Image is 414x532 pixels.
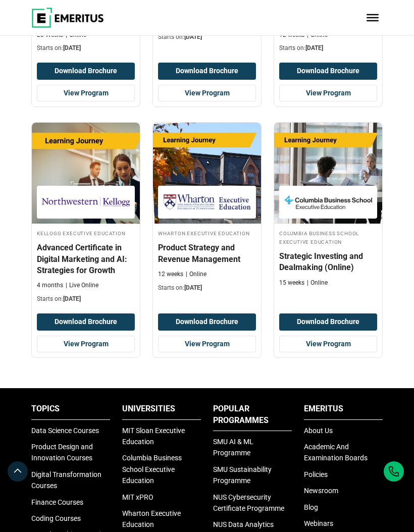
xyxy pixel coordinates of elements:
[153,123,261,224] img: Product Strategy and Revenue Management | Online Project Management Course
[31,470,101,490] a: Digital Transformation Courses
[279,336,377,353] a: View Program
[184,284,202,291] span: [DATE]
[305,44,323,51] span: [DATE]
[304,470,328,478] a: Policies
[42,191,130,214] img: Kellogg Executive Education
[158,313,256,331] button: Download Brochure
[37,281,63,290] p: 4 months
[31,427,99,435] a: Data Science Courses
[158,270,183,279] p: 12 weeks
[153,123,261,297] a: Project Management Course by Wharton Executive Education - December 11, 2025 Wharton Executive Ed...
[37,295,135,303] p: Starts on:
[37,336,135,353] a: View Program
[31,443,93,462] a: Product Design and Innovation Courses
[158,242,256,265] h4: Product Strategy and Revenue Management
[274,123,382,224] img: Strategic Investing and Dealmaking (Online) | Online Finance Course
[213,438,253,457] a: SMU AI & ML Programme
[304,519,333,527] a: Webinars
[37,313,135,331] button: Download Brochure
[304,427,333,435] a: About Us
[186,270,206,279] p: Online
[279,313,377,331] button: Download Brochure
[66,281,98,290] p: Live Online
[279,229,377,246] h4: Columbia Business School Executive Education
[63,295,81,302] span: [DATE]
[158,336,256,353] a: View Program
[122,427,185,446] a: MIT Sloan Executive Education
[37,63,135,80] button: Download Brochure
[304,503,318,511] a: Blog
[37,85,135,102] a: View Program
[307,279,328,287] p: Online
[31,498,83,506] a: Finance Courses
[274,123,382,292] a: Finance Course by Columbia Business School Executive Education - Columbia Business School Executi...
[122,509,181,528] a: Wharton Executive Education
[32,123,140,308] a: AI and Machine Learning Course by Kellogg Executive Education - November 13, 2025 Kellogg Executi...
[158,284,256,292] p: Starts on:
[367,14,379,21] button: Toggle Menu
[37,242,135,276] h4: Advanced Certificate in Digital Marketing and AI: Strategies for Growth
[163,191,251,214] img: Wharton Executive Education
[213,465,272,485] a: SMU Sustainability Programme
[279,85,377,102] a: View Program
[158,229,256,237] h4: Wharton Executive Education
[213,493,284,512] a: NUS Cybersecurity Certificate Programme
[37,44,135,52] p: Starts on:
[279,279,304,287] p: 15 weeks
[31,514,81,522] a: Coding Courses
[284,191,372,214] img: Columbia Business School Executive Education
[63,44,81,51] span: [DATE]
[122,493,153,501] a: MIT xPRO
[304,443,368,462] a: Academic And Examination Boards
[37,229,135,237] h4: Kellogg Executive Education
[158,63,256,80] button: Download Brochure
[122,454,182,485] a: Columbia Business School Executive Education
[279,63,377,80] button: Download Brochure
[184,33,202,40] span: [DATE]
[304,487,338,495] a: Newsroom
[279,44,377,52] p: Starts on:
[158,33,256,41] p: Starts on:
[279,251,377,274] h4: Strategic Investing and Dealmaking (Online)
[158,85,256,102] a: View Program
[32,123,140,224] img: Advanced Certificate in Digital Marketing and AI: Strategies for Growth | Online AI and Machine L...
